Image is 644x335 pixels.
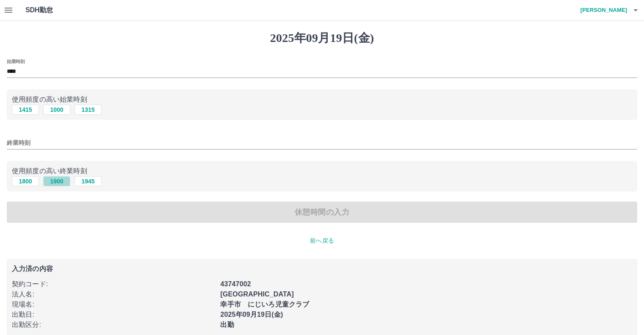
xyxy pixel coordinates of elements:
[12,166,632,176] p: 使用頻度の高い終業時刻
[75,176,102,186] button: 1945
[12,289,215,299] p: 法人名 :
[12,299,215,310] p: 現場名 :
[220,321,234,328] b: 出勤
[12,320,215,330] p: 出勤区分 :
[12,279,215,289] p: 契約コード :
[12,310,215,320] p: 出勤日 :
[7,58,25,64] label: 始業時刻
[7,31,637,45] h1: 2025年09月19日(金)
[220,311,283,318] b: 2025年09月19日(金)
[43,176,70,186] button: 1900
[43,105,70,115] button: 1000
[220,291,294,298] b: [GEOGRAPHIC_DATA]
[12,105,39,115] button: 1415
[220,280,251,288] b: 43747002
[12,176,39,186] button: 1800
[12,94,632,105] p: 使用頻度の高い始業時刻
[75,105,102,115] button: 1315
[7,236,637,245] p: 前へ戻る
[220,301,309,308] b: 幸手市 にじいろ児童クラブ
[12,266,632,272] p: 入力済の内容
